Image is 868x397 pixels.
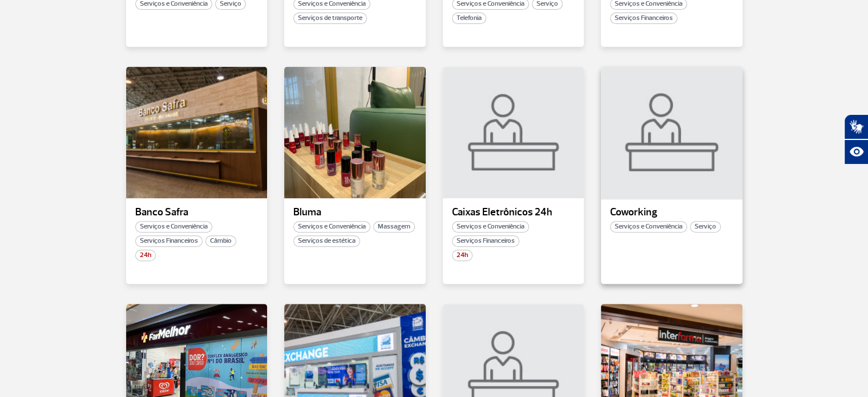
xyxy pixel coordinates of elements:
span: Serviços e Conveniência [135,221,212,232]
span: Serviços e Conveniência [610,221,687,232]
span: 24h [135,250,156,261]
span: Serviço [690,221,721,232]
span: Massagem [373,221,415,232]
span: Telefonia [452,13,486,24]
span: Serviços e Conveniência [452,221,529,232]
button: Abrir recursos assistivos. [844,139,868,165]
p: Bluma [293,207,417,218]
span: Serviços Financeiros [135,235,203,247]
p: Banco Safra [135,207,259,218]
p: Coworking [610,207,733,218]
span: Câmbio [205,235,236,247]
span: Serviços Financeiros [610,13,677,24]
span: Serviços e Conveniência [293,221,370,232]
span: Serviços de estética [293,235,360,247]
span: Serviços Financeiros [452,235,519,247]
span: 24h [452,250,473,261]
p: Caixas Eletrônicos 24h [452,207,575,218]
button: Abrir tradutor de língua de sinais. [844,114,868,139]
div: Plugin de acessibilidade da Hand Talk. [844,114,868,165]
span: Serviços de transporte [293,13,367,24]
